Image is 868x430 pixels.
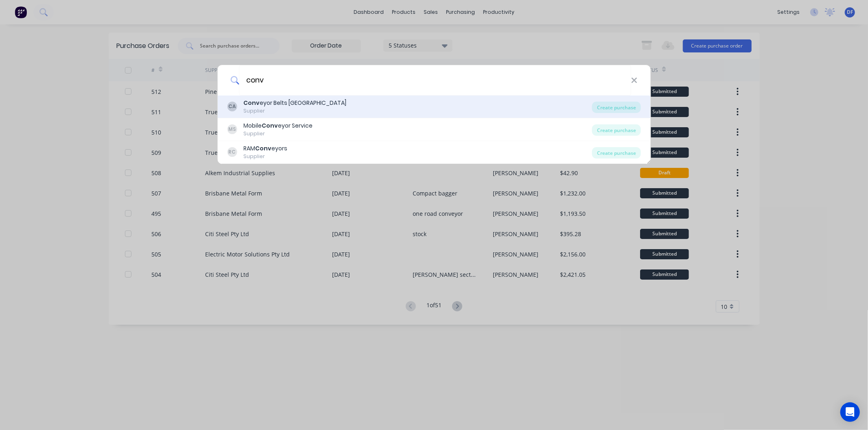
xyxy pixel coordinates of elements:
[243,144,287,153] div: RAM eyors
[243,99,346,107] div: eyor Belts [GEOGRAPHIC_DATA]
[255,144,271,152] b: Conv
[262,122,278,130] b: Conv
[243,99,260,107] b: Conv
[227,147,237,157] div: RC
[239,65,631,96] input: Enter a supplier name to create a new order...
[592,124,641,136] div: Create purchase
[840,402,860,422] div: Open Intercom Messenger
[227,102,237,111] div: CA
[592,147,641,159] div: Create purchase
[592,102,641,113] div: Create purchase
[243,130,313,137] div: Supplier
[243,122,313,130] div: Mobile eyor Service
[227,124,237,134] div: MS
[243,107,346,115] div: Supplier
[243,153,287,160] div: Supplier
